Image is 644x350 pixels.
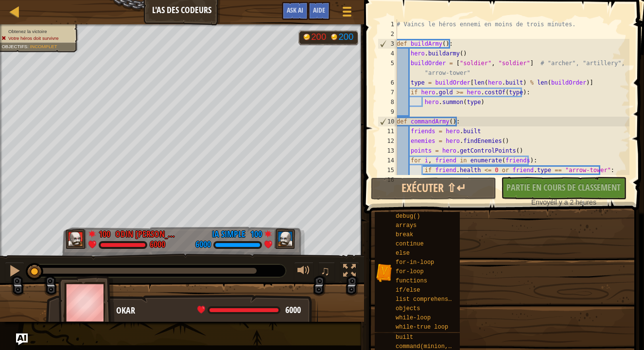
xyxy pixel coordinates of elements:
div: 14 [378,156,397,165]
span: for-in-loop [396,259,434,266]
div: IA simple [212,228,245,241]
img: thang_avatar_frame.png [274,229,296,249]
span: Obtenez la victoire [8,29,47,34]
span: built [396,334,413,341]
div: 13 [378,146,397,156]
li: Votre héros doit survivre [1,35,72,42]
div: 10 [378,117,397,126]
span: continue [396,241,424,247]
div: 1 [378,19,397,29]
button: Basculer en plein écran [340,262,359,282]
div: 2 [378,29,397,39]
div: 7 [378,87,397,97]
span: list comprehensions [396,296,462,303]
div: 12 [378,136,397,146]
div: 15 [378,165,397,175]
div: Okar [116,304,308,317]
span: Envoyé [531,198,554,206]
button: Ask AI [16,333,28,345]
span: arrays [396,222,417,229]
li: Obtenez la victoire [1,29,72,35]
span: while-true loop [396,324,448,331]
div: 200 [311,33,326,42]
span: else [396,250,410,257]
span: 6000 [285,304,301,316]
div: 6000 [195,241,211,249]
div: 11 [378,126,397,136]
div: Team 'ogres' has 200 gold. Team 'humans' has 200 gold. [298,30,358,45]
span: break [396,231,413,238]
div: 16 [378,175,397,185]
span: Votre héros doit survivre [8,35,59,41]
button: Exécuter ⇧↵ [371,177,496,200]
span: objects [396,305,420,312]
img: thang_avatar_frame.png [58,276,115,330]
span: Incomplet [30,44,57,50]
span: command(minion, method, arg1, arg2) [396,343,518,350]
div: 6 [378,78,397,87]
button: Afficher le menu [335,2,359,25]
span: while-loop [396,315,431,321]
div: 3 [378,39,397,49]
button: ♫ [318,262,335,282]
img: thang_avatar_frame.png [66,229,87,249]
button: Ajuster le volume [294,262,313,282]
span: Aide [313,5,325,15]
button: Ask AI [282,2,308,20]
div: Odin [PERSON_NAME] [115,228,178,241]
span: for-loop [396,268,424,275]
span: functions [396,278,427,284]
div: health: 6000 / 6000 [197,306,301,315]
div: il y a 2 heures [506,197,622,207]
span: : [27,44,30,50]
img: portrait.png [375,264,393,282]
div: 5 [378,58,397,78]
span: if/else [396,287,420,294]
span: Objectifs [1,44,27,50]
span: debug() [396,213,420,220]
span: ♫ [320,263,330,278]
button: Ctrl + P: Pause [5,262,24,282]
div: 200 [338,33,353,42]
div: 100 [99,228,110,237]
div: 9 [378,107,397,117]
div: 6000 [150,241,165,249]
div: 100 [250,228,262,237]
div: 8 [378,97,397,107]
div: 4 [378,49,397,58]
span: Ask AI [287,5,303,15]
